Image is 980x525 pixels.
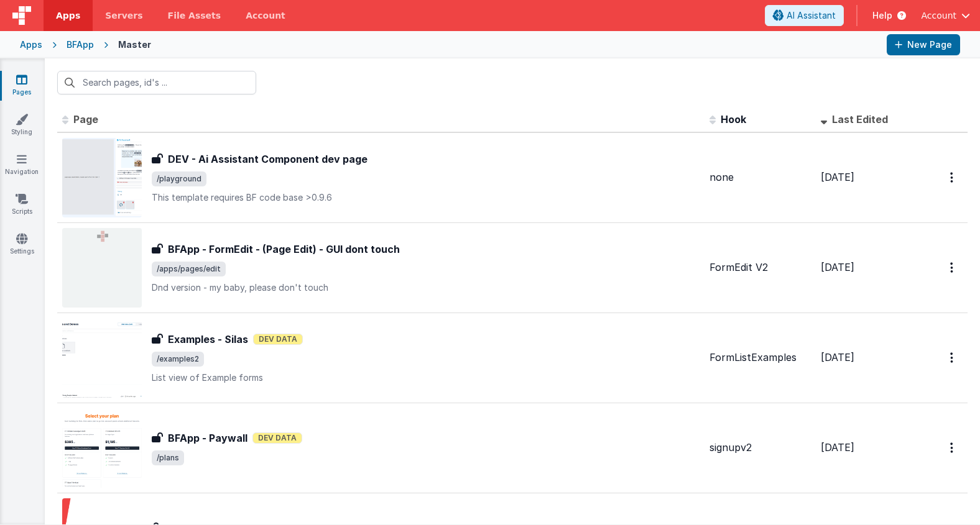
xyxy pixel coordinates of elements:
h3: BFApp - FormEdit - (Page Edit) - GUI dont touch [168,242,400,257]
span: Dev Data [253,334,303,345]
span: [DATE] [821,171,854,183]
span: [DATE] [821,441,854,454]
div: FormEdit V2 [710,260,811,275]
button: Options [943,435,963,460]
div: FormListExamples [710,350,811,365]
p: This template requires BF code base >0.9.6 [152,191,700,204]
span: File Assets [168,9,221,22]
div: none [710,170,811,185]
button: New Page [887,34,960,55]
span: /examples2 [152,352,204,367]
button: Options [943,165,963,190]
span: Servers [105,9,142,22]
button: AI Assistant [765,5,844,26]
span: Account [921,9,956,22]
span: Hook [721,113,746,126]
span: Dev Data [252,432,302,444]
button: Options [943,345,963,370]
span: Last Edited [832,113,888,126]
div: Master [118,39,151,51]
span: /plans [152,450,184,465]
button: Account [921,9,970,22]
h3: BFApp - Paywall [168,431,247,445]
p: Dnd version - my baby, please don't touch [152,281,700,294]
span: [DATE] [821,261,854,273]
input: Search pages, id's ... [57,71,256,94]
h3: Examples - Silas [168,332,248,347]
div: BFApp [67,39,94,51]
div: signupv2 [710,441,811,455]
button: Options [943,255,963,280]
span: /playground [152,171,206,186]
span: Page [73,113,98,126]
span: /apps/pages/edit [152,262,226,276]
span: AI Assistant [787,9,836,22]
span: Help [872,9,892,22]
span: Apps [56,9,80,22]
p: List view of Example forms [152,372,700,384]
div: Apps [20,39,42,51]
span: [DATE] [821,351,854,363]
h3: DEV - Ai Assistant Component dev page [168,152,367,167]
